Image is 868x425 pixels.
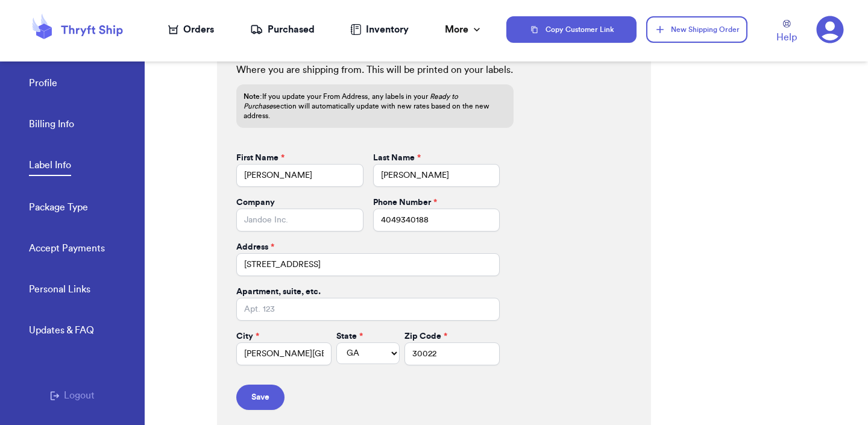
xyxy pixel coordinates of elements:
a: Accept Payments [29,241,105,258]
label: City [236,330,259,342]
a: Orders [168,22,214,37]
a: Billing Info [29,117,74,134]
a: Package Type [29,200,88,217]
button: Logout [50,388,95,403]
input: Jandoe Inc. [236,209,363,231]
input: 12345 [404,342,500,365]
a: Purchased [250,22,315,37]
label: Zip Code [404,330,447,342]
a: Label Info [29,158,71,176]
a: Profile [29,76,57,93]
p: Where you are shipping from. This will be printed on your labels. [236,63,632,77]
label: First Name [236,152,285,164]
label: Apartment, suite, etc. [236,286,321,298]
input: John [236,164,363,187]
input: Doe [373,164,500,187]
p: If you update your From Address, any labels in your section will automatically update with new ra... [244,92,506,121]
a: Inventory [350,22,409,37]
input: Apt. 123 [236,298,500,321]
input: City [236,342,332,365]
a: Updates & FAQ [29,323,94,340]
label: Last Name [373,152,421,164]
div: More [445,22,483,37]
input: 1234567890 [373,209,500,231]
label: Address [236,241,274,253]
button: Save [236,385,285,410]
label: Company [236,197,275,209]
div: Updates & FAQ [29,323,94,338]
a: Help [776,20,797,45]
button: Copy Customer Link [506,16,637,43]
a: Personal Links [29,282,90,299]
label: Phone Number [373,197,437,209]
span: Note: [244,93,262,100]
span: Help [776,30,797,45]
label: State [336,330,363,342]
input: 1234 Main St. [236,253,500,276]
button: New Shipping Order [646,16,747,43]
